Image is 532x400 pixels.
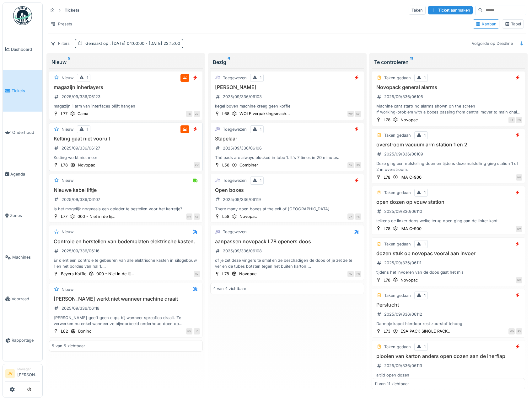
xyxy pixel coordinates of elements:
[48,39,73,48] div: Filters
[424,241,426,247] div: 1
[400,117,418,123] div: Novopac
[12,129,40,135] span: Onderhoud
[508,117,515,123] div: KA
[194,328,200,334] div: JD
[374,269,523,275] div: tijdens het invoeren van de doos gaat het mis
[3,112,42,153] a: Onderhoud
[17,367,40,380] li: [PERSON_NAME]
[384,292,411,298] div: Taken gedaan
[374,161,523,172] div: Deze ging een nulstelling doen en tijdens deze nulstelling ging station 1 of 2 in overstroom.
[213,239,361,245] h3: aanpassen novopack L78 openers doos
[62,287,73,292] div: Nieuw
[186,328,192,334] div: KV
[347,162,354,168] div: CK
[62,145,100,151] div: 2025/09/336/06127
[194,271,200,277] div: SV
[213,206,361,212] div: There many open boxes at the exit of [GEOGRAPHIC_DATA].
[384,277,390,283] div: L78
[62,229,73,235] div: Nieuw
[239,271,256,277] div: Novopac
[52,84,200,90] h3: magazijn inherlayers
[222,271,229,277] div: L78
[52,343,85,349] div: 5 van 5 zichtbaar
[374,84,523,90] h3: Novopack general alarms
[213,286,246,292] div: 4 van 4 zichtbaar
[52,296,200,302] h3: [PERSON_NAME] werkt niet wanneer machine draait
[213,103,361,109] div: kegel boven machine kreeg geen koffie
[410,58,413,66] sup: 11
[108,41,180,46] span: : [DATE] 04:00:00 - [DATE] 23:15:00
[223,75,247,81] div: Toegewezen
[186,213,192,220] div: KV
[223,145,262,151] div: 2025/09/336/06106
[3,278,42,320] a: Voorraad
[347,271,354,277] div: NV
[228,58,230,66] sup: 4
[12,337,40,343] span: Rapportage
[78,328,92,334] div: Bonino
[374,58,523,66] div: Te controleren
[12,88,40,94] span: Tickets
[355,111,361,117] div: SV
[516,277,522,283] div: NV
[52,315,200,327] div: [PERSON_NAME] geeft geen cups bij wanneer spreafico draait. Ze verwerken nu enkel wanneer ze bijv...
[384,311,422,317] div: 2025/09/336/06112
[374,103,523,115] div: Machine cant start/ no alarms shown on the screen If working-problem with a boxes passing from ce...
[62,126,73,132] div: Nieuw
[355,162,361,168] div: PS
[239,111,290,117] div: WOLF verpakkingsmach...
[384,241,411,247] div: Taken gedaan
[52,103,200,109] div: magazijn 1 arm van interfaces blijft hangen
[3,236,42,278] a: Machines
[213,58,362,66] div: Bezig
[384,174,390,180] div: L78
[3,70,42,112] a: Tickets
[223,197,261,203] div: 2025/09/336/06119
[61,111,67,117] div: L77
[374,321,523,327] div: Darmpje kapot hierdoor rest zuurstof tehoog
[62,94,100,100] div: 2025/09/336/06123
[260,75,261,81] div: 1
[424,132,426,138] div: 1
[62,197,100,203] div: 2025/09/336/06107
[223,229,247,235] div: Toegewezen
[87,126,88,132] div: 1
[10,213,40,218] span: Zones
[223,177,247,183] div: Toegewezen
[78,213,116,219] div: 000 - Niet in de lij...
[384,208,422,214] div: 2025/09/336/06110
[51,58,200,66] div: Nieuw
[355,213,361,220] div: PS
[384,363,422,369] div: 2025/09/336/06113
[62,305,99,311] div: 2025/09/336/06118
[222,111,229,117] div: L68
[260,177,261,183] div: 1
[17,367,40,371] div: Manager
[374,353,523,359] h3: plooien van karton anders open dozen aan de inerflap
[52,239,200,245] h3: Controle en herstellen van bodemplaten elektrische kasten.
[68,58,70,66] sup: 5
[3,195,42,237] a: Zones
[52,257,200,269] div: Er dient een controle te gebeuren van alle elektrische kasten in silogebouw 1 en het bordes van h...
[213,257,361,269] div: of je zet deze vingers te smal en ze beschadigen de doos of je zet ze te ver en de tubes botsten ...
[62,248,99,254] div: 2025/09/336/06116
[260,126,261,132] div: 1
[52,136,200,142] h3: Ketting gaat niet vooruit
[222,162,229,168] div: L58
[5,369,15,378] li: JV
[384,94,423,100] div: 2025/09/336/06105
[52,187,200,193] h3: Nieuwe kabel liftje
[400,226,422,232] div: IMA C-900
[355,271,361,277] div: PS
[516,226,522,232] div: NV
[12,254,40,260] span: Machines
[85,40,180,46] div: Gemaakt op
[384,117,390,123] div: L78
[384,328,390,334] div: L73
[61,328,68,334] div: L82
[374,199,523,205] h3: open dozen op vouw station
[239,162,258,168] div: Combiner
[194,162,200,168] div: KV
[424,75,426,81] div: 1
[374,372,523,378] div: altijd open dozen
